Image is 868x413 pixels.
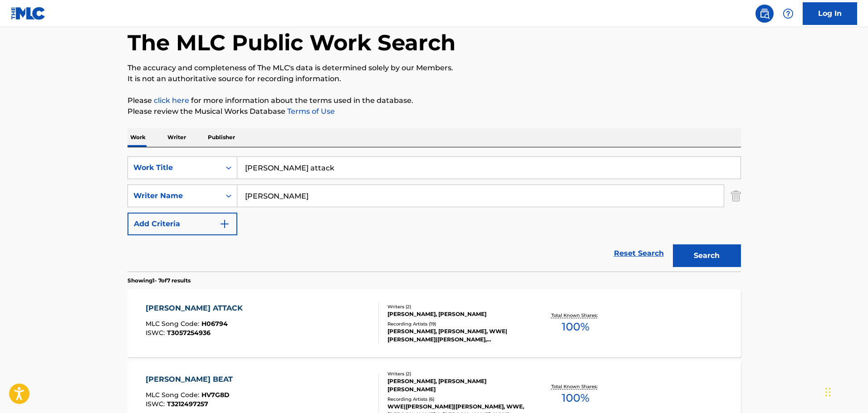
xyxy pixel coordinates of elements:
[128,95,741,106] p: Please for more information about the terms used in the database.
[11,7,46,20] img: MLC Logo
[803,2,857,25] a: Log In
[823,369,868,413] iframe: Chat Widget
[755,5,774,23] a: Public Search
[783,8,794,19] img: help
[146,320,201,328] span: MLC Song Code :
[128,29,456,56] h1: The MLC Public Work Search
[128,289,741,357] a: [PERSON_NAME] ATTACKMLC Song Code:H06794ISWC:T3057254936Writers (2)[PERSON_NAME], [PERSON_NAME]Re...
[387,310,525,318] div: [PERSON_NAME], [PERSON_NAME]
[133,190,215,201] div: Writer Name
[387,303,525,310] div: Writers ( 2 )
[609,243,668,263] a: Reset Search
[146,391,201,399] span: MLC Song Code :
[128,213,237,235] button: Add Criteria
[387,327,525,344] div: [PERSON_NAME], [PERSON_NAME], WWE|[PERSON_NAME]|[PERSON_NAME], [PERSON_NAME] & [PERSON_NAME], [PE...
[146,329,167,337] span: ISWC :
[128,128,148,147] p: Work
[167,400,208,408] span: T3212497257
[205,128,238,147] p: Publisher
[128,106,741,117] p: Please review the Musical Works Database
[146,303,247,314] div: [PERSON_NAME] ATTACK
[562,319,589,335] span: 100 %
[128,156,741,272] form: Search Form
[285,107,335,116] a: Terms of Use
[387,321,525,327] div: Recording Artists ( 19 )
[167,329,211,337] span: T3057254936
[387,370,525,377] div: Writers ( 2 )
[165,128,189,147] p: Writer
[825,379,831,406] div: Drag
[551,383,600,390] p: Total Known Shares:
[201,320,228,328] span: H06794
[128,73,741,84] p: It is not an authoritative source for recording information.
[779,5,797,23] div: Help
[146,374,237,385] div: [PERSON_NAME] BEAT
[551,312,600,319] p: Total Known Shares:
[759,8,770,19] img: search
[673,244,741,267] button: Search
[128,63,741,73] p: The accuracy and completeness of The MLC's data is determined solely by our Members.
[154,96,189,105] a: click here
[128,277,191,285] p: Showing 1 - 7 of 7 results
[146,400,167,408] span: ISWC :
[219,219,230,229] img: 9d2ae6d4665cec9f34b9.svg
[731,185,741,207] img: Delete Criterion
[201,391,230,399] span: HV7G8D
[133,162,215,173] div: Work Title
[387,377,525,394] div: [PERSON_NAME], [PERSON_NAME] [PERSON_NAME]
[387,396,525,403] div: Recording Artists ( 6 )
[562,390,589,406] span: 100 %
